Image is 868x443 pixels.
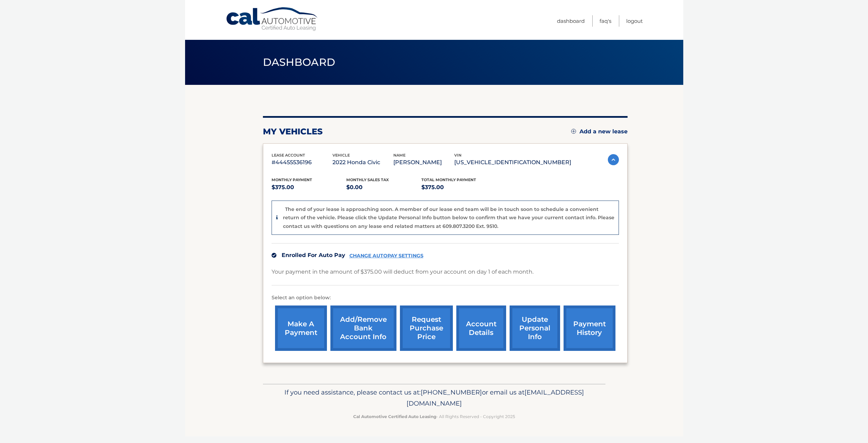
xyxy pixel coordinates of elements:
a: Add/Remove bank account info [330,305,396,351]
span: [PHONE_NUMBER] [421,388,482,396]
p: Your payment in the amount of $375.00 will deduct from your account on day 1 of each month. [272,267,533,277]
img: add.svg [571,129,576,134]
span: name [393,153,405,158]
img: check.svg [272,253,276,258]
p: 2022 Honda Civic [332,158,393,167]
a: account details [456,305,506,351]
a: payment history [564,305,615,351]
span: Enrolled For Auto Pay [282,252,345,258]
a: request purchase price [400,305,453,351]
span: vehicle [332,153,350,158]
a: make a payment [275,305,327,351]
span: Total Monthly Payment [421,177,476,182]
strong: Cal Automotive Certified Auto Leasing [353,414,436,419]
span: Dashboard [263,56,336,69]
a: FAQ's [600,15,611,27]
span: Monthly Payment [272,177,312,182]
img: accordion-active.svg [608,154,619,165]
p: $375.00 [272,183,347,192]
span: vin [454,153,462,158]
a: Add a new lease [571,128,628,135]
span: lease account [272,153,305,158]
span: [EMAIL_ADDRESS][DOMAIN_NAME] [406,388,584,407]
p: If you need assistance, please contact us at: or email us at [267,387,601,409]
a: Dashboard [557,15,585,27]
p: [US_VEHICLE_IDENTIFICATION_NUMBER] [454,158,571,167]
p: [PERSON_NAME] [393,158,454,167]
a: CHANGE AUTOPAY SETTINGS [349,253,423,259]
p: #44455536196 [272,158,332,167]
a: Cal Automotive [226,7,319,32]
h2: my vehicles [263,126,323,137]
a: Logout [626,15,643,27]
p: $0.00 [346,183,421,192]
p: The end of your lease is approaching soon. A member of our lease end team will be in touch soon t... [283,206,614,229]
p: - All Rights Reserved - Copyright 2025 [267,413,601,420]
p: $375.00 [421,183,496,192]
p: Select an option below: [272,294,619,302]
a: update personal info [510,305,560,351]
span: Monthly sales Tax [346,177,389,182]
